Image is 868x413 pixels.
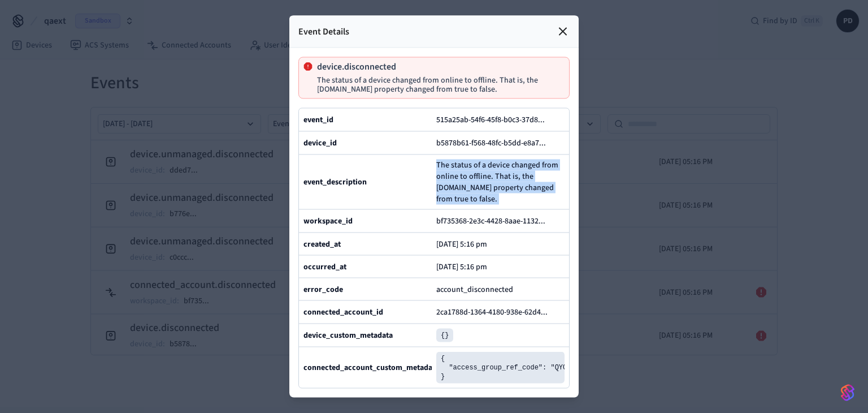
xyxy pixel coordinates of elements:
[298,25,349,38] p: Event Details
[303,216,353,227] b: workspace_id
[317,62,560,71] p: device.disconnected
[436,283,513,295] span: account_disconnected
[303,362,439,373] b: connected_account_custom_metadata
[317,76,560,94] p: The status of a device changed from online to offline. That is, the [DOMAIN_NAME] property change...
[436,160,565,205] span: The status of a device changed from online to offline. That is, the [DOMAIN_NAME] property change...
[841,384,854,402] img: SeamLogoGradient.69752ec5.svg
[303,283,343,295] b: error_code
[303,307,383,318] b: connected_account_id
[436,352,565,384] pre: { "access_group_ref_code": "QYCH-HGE-163" }
[303,137,337,149] b: device_id
[303,238,341,249] b: created_at
[436,262,487,271] p: [DATE] 5:16 pm
[303,114,333,126] b: event_id
[436,239,487,248] p: [DATE] 5:16 pm
[436,329,453,342] pre: {}
[303,177,367,188] b: event_description
[434,113,556,127] button: 515a25ab-54f6-45f8-b0c3-37d8...
[303,261,346,272] b: occurred_at
[303,330,393,341] b: device_custom_metadata
[434,214,557,228] button: bf735368-2e3c-4428-8aae-1132...
[434,136,557,150] button: b5878b61-f568-48fc-b5dd-e8a7...
[434,306,559,319] button: 2ca1788d-1364-4180-938e-62d4...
